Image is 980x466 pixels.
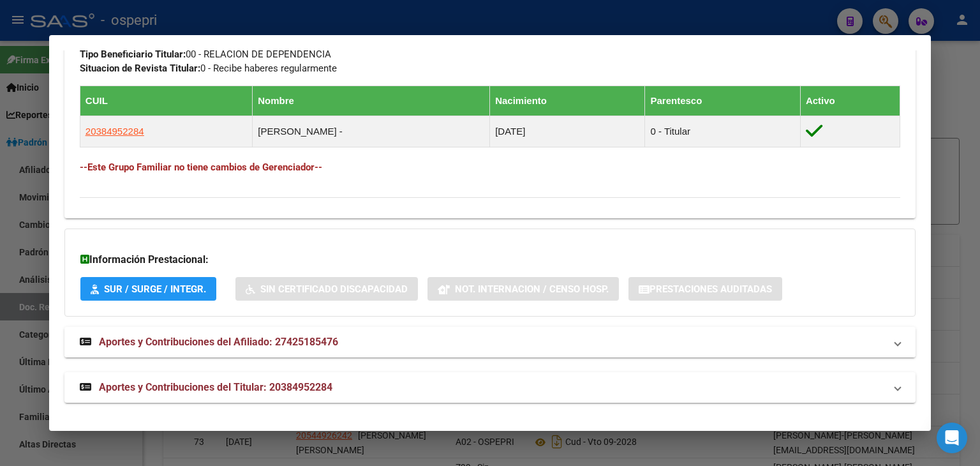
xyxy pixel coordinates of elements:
strong: Tipo Beneficiario Titular: [80,49,186,60]
mat-expansion-panel-header: Aportes y Contribuciones del Titular: 20384952284 [64,372,916,403]
th: Nombre [253,86,490,116]
td: [PERSON_NAME] - [253,116,490,147]
th: CUIL [80,86,252,116]
span: SUR / SURGE / INTEGR. [104,283,206,295]
button: Not. Internacion / Censo Hosp. [427,277,619,301]
span: 00 - RELACION DE DEPENDENCIA [80,49,331,60]
span: 0 - Recibe haberes regularmente [80,63,337,74]
button: Prestaciones Auditadas [628,277,782,301]
span: 20384952284 [85,126,144,137]
td: 0 - Titular [645,116,800,147]
h4: --Este Grupo Familiar no tiene cambios de Gerenciador-- [80,160,900,174]
th: Activo [800,86,900,116]
button: SUR / SURGE / INTEGR. [80,277,216,301]
button: Sin Certificado Discapacidad [235,277,418,301]
span: Aportes y Contribuciones del Titular: 20384952284 [99,381,332,393]
th: Parentesco [645,86,800,116]
div: Open Intercom Messenger [937,423,967,453]
th: Nacimiento [490,86,645,116]
span: Prestaciones Auditadas [650,283,772,295]
mat-expansion-panel-header: Aportes y Contribuciones del Afiliado: 27425185476 [64,327,916,357]
span: Sin Certificado Discapacidad [260,283,408,295]
span: Aportes y Contribuciones del Afiliado: 27425185476 [99,336,338,348]
h3: Información Prestacional: [80,252,900,267]
td: [DATE] [490,116,645,147]
strong: Situacion de Revista Titular: [80,63,200,74]
span: Not. Internacion / Censo Hosp. [455,283,609,295]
